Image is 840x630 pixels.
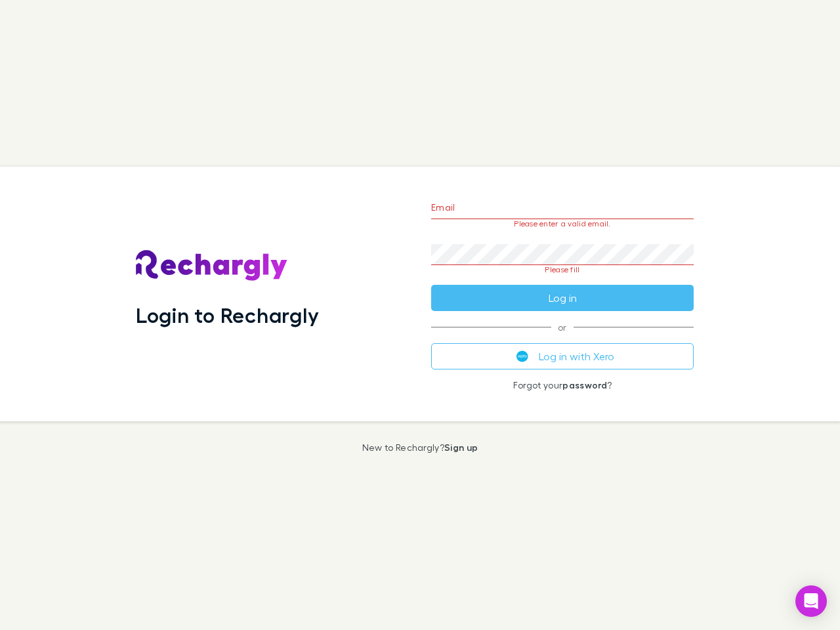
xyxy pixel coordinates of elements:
a: Sign up [444,442,478,453]
p: Please enter a valid email. [431,219,694,228]
span: or [431,327,694,327]
h1: Login to Rechargly [136,303,319,327]
div: Open Intercom Messenger [795,585,827,617]
p: Forgot your ? [431,380,694,390]
a: password [562,379,607,390]
img: Rechargly's Logo [136,250,288,282]
p: New to Rechargly? [362,442,478,453]
p: Please fill [431,265,694,274]
button: Log in with Xero [431,343,694,369]
button: Log in [431,285,694,311]
img: Xero's logo [516,350,528,362]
